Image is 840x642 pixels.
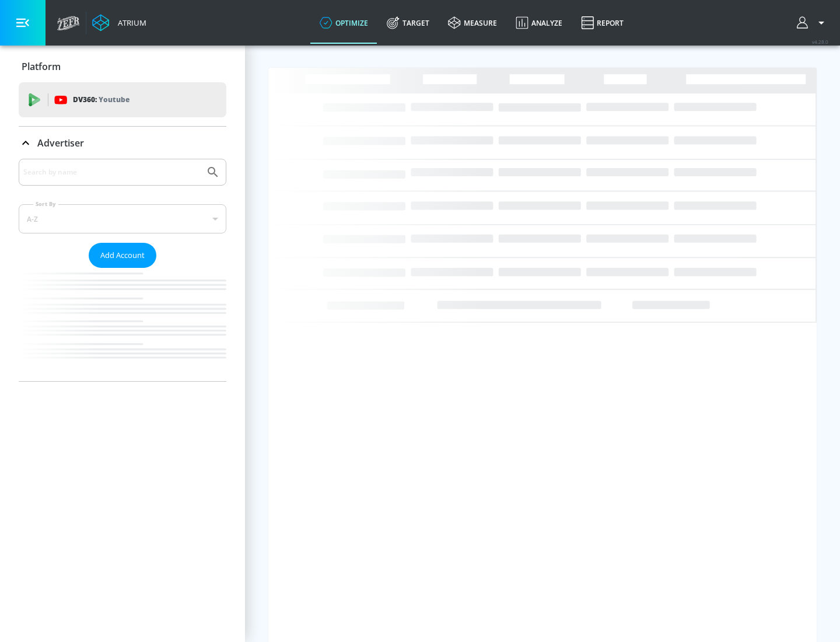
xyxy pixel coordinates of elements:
[92,14,146,32] a: Atrium
[73,93,129,106] p: DV360:
[439,2,506,44] a: measure
[812,39,828,45] span: v 4.28.0
[100,249,145,262] span: Add Account
[23,165,200,180] input: Search by name
[506,2,572,44] a: Analyze
[99,93,129,106] p: Youtube
[19,50,226,83] div: Platform
[19,127,226,159] div: Advertiser
[19,204,226,233] div: A-Z
[19,82,226,117] div: DV360: Youtube
[310,2,377,44] a: optimize
[89,243,156,268] button: Add Account
[377,2,439,44] a: Target
[572,2,633,44] a: Report
[37,137,84,149] p: Advertiser
[113,18,146,28] div: Atrium
[19,268,226,381] nav: list of Advertiser
[22,60,61,73] p: Platform
[33,200,58,208] label: Sort By
[19,159,226,381] div: Advertiser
